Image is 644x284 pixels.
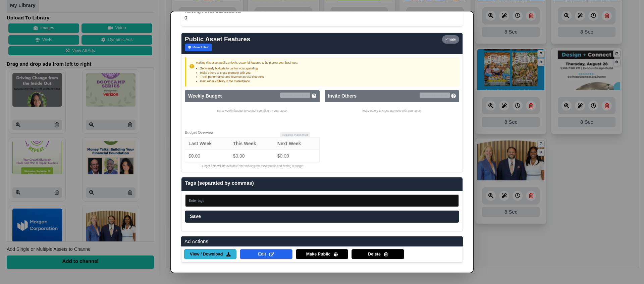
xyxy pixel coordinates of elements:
[306,251,330,258] span: Make Public
[200,79,456,83] li: Gain wider visibility in the marketplace
[185,44,212,51] a: Make Public
[442,35,459,44] span: Private
[200,66,456,71] li: Set weekly budgets to control your spending
[258,251,266,258] span: Edit
[185,211,459,223] div: Save tags
[200,75,456,79] li: Track performance and revenue across channels
[184,9,460,15] p: Times QR Code was scanned:
[352,249,404,259] a: Delete
[196,61,456,65] p: Making this asset public unlocks powerful features to help grow your business:
[184,15,187,20] span: 0
[240,249,292,259] a: Edit
[184,249,237,259] a: View / Download
[200,71,456,75] li: Invite others to cross-promote with you
[185,36,250,43] h3: Public Asset Features
[185,194,459,207] input: Enter tags
[296,249,348,259] a: Make Public
[368,251,381,258] span: Delete
[190,251,223,258] span: View / Download
[185,180,254,186] label: Tags (separated by commas)
[184,238,460,245] h4: Ad Actions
